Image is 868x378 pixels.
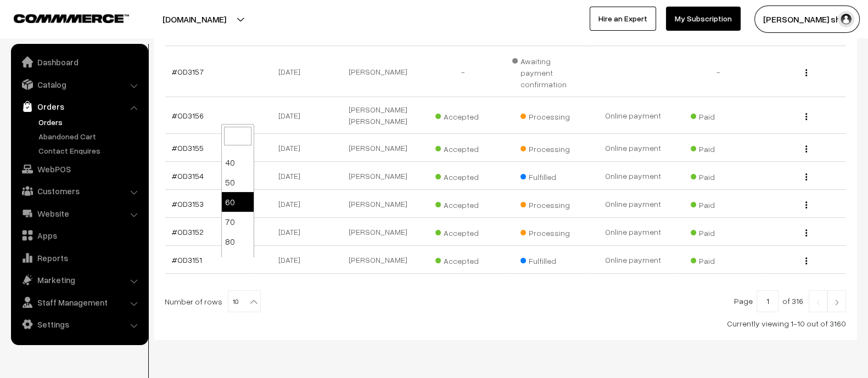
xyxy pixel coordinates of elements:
[805,145,807,153] img: Menu
[14,14,129,22] img: COMMMERCE
[250,46,335,97] td: [DATE]
[335,134,421,162] td: [PERSON_NAME]
[228,291,260,313] span: 10
[14,270,144,290] a: Marketing
[805,257,807,264] img: Menu
[335,190,421,218] td: [PERSON_NAME]
[666,7,741,31] a: My Subscription
[676,46,761,97] td: -
[335,46,421,97] td: [PERSON_NAME]
[172,171,204,180] a: #OD3154
[691,252,746,267] span: Paid
[14,204,144,223] a: Website
[805,69,807,76] img: Menu
[250,162,335,190] td: [DATE]
[222,153,254,172] li: 40
[734,296,753,306] span: Page
[691,108,746,122] span: Paid
[591,97,676,134] td: Online payment
[805,113,807,120] img: Menu
[14,159,144,179] a: WebPOS
[14,181,144,201] a: Customers
[172,255,202,264] a: #OD3151
[222,192,254,212] li: 60
[335,246,421,274] td: [PERSON_NAME]
[14,248,144,268] a: Reports
[832,299,842,306] img: Right
[805,229,807,236] img: Menu
[250,134,335,162] td: [DATE]
[520,108,575,122] span: Processing
[165,296,222,307] span: Number of rows
[228,290,261,312] span: 10
[222,232,254,251] li: 80
[435,108,490,122] span: Accepted
[520,252,575,267] span: Fulfilled
[691,224,746,239] span: Paid
[805,173,807,180] img: Menu
[591,162,676,190] td: Online payment
[14,11,110,24] a: COMMMERCE
[124,5,265,33] button: [DOMAIN_NAME]
[691,168,746,183] span: Paid
[435,196,490,211] span: Accepted
[805,201,807,208] img: Menu
[421,46,506,97] td: -
[591,218,676,246] td: Online payment
[691,196,746,211] span: Paid
[520,168,575,183] span: Fulfilled
[590,7,656,31] a: Hire an Expert
[36,131,144,142] a: Abandoned Cart
[813,299,823,306] img: Left
[520,140,575,155] span: Processing
[520,196,575,211] span: Processing
[335,162,421,190] td: [PERSON_NAME]
[165,318,846,329] div: Currently viewing 1-10 out of 3160
[14,52,144,72] a: Dashboard
[14,97,144,116] a: Orders
[172,143,204,153] a: #OD3155
[691,140,746,155] span: Paid
[512,53,584,90] span: Awaiting payment confirmation
[591,190,676,218] td: Online payment
[250,246,335,274] td: [DATE]
[172,199,204,208] a: #OD3153
[591,134,676,162] td: Online payment
[14,75,144,94] a: Catalog
[14,314,144,334] a: Settings
[36,145,144,156] a: Contact Enquires
[222,172,254,192] li: 50
[435,252,490,267] span: Accepted
[335,97,421,134] td: [PERSON_NAME] [PERSON_NAME]
[754,5,860,33] button: [PERSON_NAME] sha…
[222,212,254,232] li: 70
[520,224,575,239] span: Processing
[172,67,204,76] a: #OD3157
[435,224,490,239] span: Accepted
[222,251,254,271] li: 90
[838,11,854,27] img: user
[250,218,335,246] td: [DATE]
[14,225,144,245] a: Apps
[172,227,204,236] a: #OD3152
[435,140,490,155] span: Accepted
[435,168,490,183] span: Accepted
[172,111,204,120] a: #OD3156
[14,292,144,312] a: Staff Management
[591,246,676,274] td: Online payment
[250,97,335,134] td: [DATE]
[36,116,144,128] a: Orders
[250,190,335,218] td: [DATE]
[782,296,803,306] span: of 316
[335,218,421,246] td: [PERSON_NAME]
